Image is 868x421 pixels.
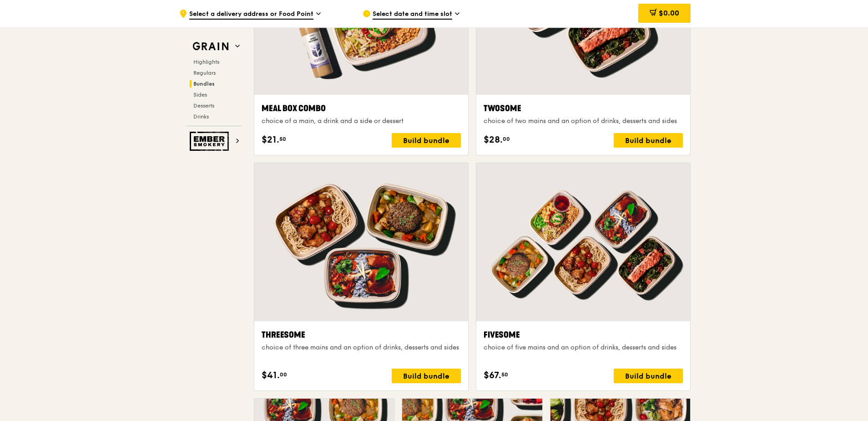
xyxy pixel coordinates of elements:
[614,133,683,148] div: Build bundle
[392,369,461,383] div: Build bundle
[484,117,683,126] div: choice of two mains and an option of drinks, desserts and sides
[193,103,214,109] span: Desserts
[262,117,461,126] div: choice of a main, a drink and a side or dessert
[262,133,279,147] span: $21.
[484,329,683,341] div: Fivesome
[262,343,461,352] div: choice of three mains and an option of drinks, desserts and sides
[193,81,215,87] span: Bundles
[189,10,313,20] span: Select a delivery address or Food Point
[659,9,679,17] span: $0.00
[484,133,503,147] span: $28.
[614,369,683,383] div: Build bundle
[262,102,461,115] div: Meal Box Combo
[279,135,286,143] span: 50
[392,133,461,148] div: Build bundle
[484,102,683,115] div: Twosome
[193,59,219,65] span: Highlights
[262,369,280,382] span: $41.
[280,371,287,378] span: 00
[373,10,452,20] span: Select date and time slot
[484,369,501,382] span: $67.
[262,329,461,341] div: Threesome
[190,132,232,151] img: Ember Smokery web logo
[484,343,683,352] div: choice of five mains and an option of drinks, desserts and sides
[503,135,510,143] span: 00
[193,92,207,98] span: Sides
[190,38,232,55] img: Grain web logo
[193,113,209,120] span: Drinks
[193,70,216,76] span: Regulars
[501,371,508,378] span: 50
